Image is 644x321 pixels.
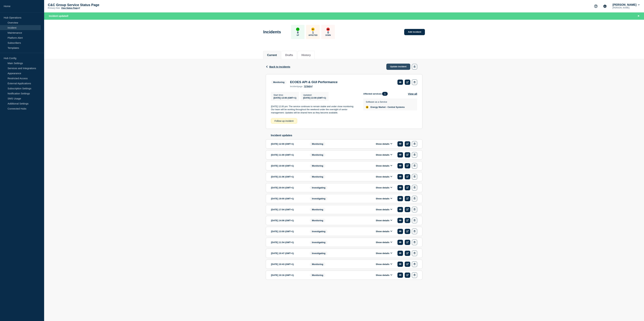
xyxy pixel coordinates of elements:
span: Monitoring [310,273,325,277]
a: View Status Page [61,7,80,9]
p: [DATE] 12.00 pm: The service continues to remain stable and under close monitoring. Our team will... [271,105,358,114]
div: Follow-up incident [271,118,297,124]
div: [DATE] 21:06 (GMT+1) [271,174,305,180]
p: [PERSON_NAME] [612,7,640,9]
p: Up [297,34,299,36]
button: Drafts [285,54,293,57]
span: 1 [382,92,388,96]
button: Show details [375,241,393,244]
button: Show details [375,197,393,200]
span: Investigating [310,186,328,190]
span: Monitoring [310,208,325,211]
div: [DATE] 10:47 (GMT+1) [271,251,305,256]
span: Monitoring [310,219,325,222]
button: Show details [375,219,393,222]
a: 727843 [304,85,313,88]
button: Current [267,54,277,57]
p: Primary Hub [48,7,60,9]
div: [DATE] 10:16 (GMT+1) [271,272,305,278]
span: Monitoring [310,164,325,168]
span: Investigating [310,251,328,255]
div: [DATE] 12:00 (GMT+1) [271,141,305,147]
div: [DATE] 13:00 (GMT+1) [271,229,305,234]
span: Investigating [310,197,328,201]
a: Add incident [404,29,425,35]
span: Investigating [310,229,328,233]
div: up [296,28,299,31]
h1: Incidents [263,30,281,34]
p: Start time : [273,94,296,96]
span: Incident updated! [49,15,69,17]
h2: Incident updates [271,134,422,137]
div: [DATE] 17:04 (GMT+1) [271,207,305,212]
span: [DATE] 13:00 (GMT+1) [273,97,296,99]
button: View all [408,92,417,96]
button: Show details [375,175,393,178]
button: Show details [375,153,393,156]
button: Close banner [636,14,641,18]
p: Affected [309,34,317,36]
p: Down [326,34,331,36]
p: Updated : [303,94,326,96]
button: Back to Incidents [266,65,290,68]
p: 8 [297,31,299,34]
span: Monitoring [310,142,325,146]
span: Monitoring [310,175,325,179]
div: [DATE] 11:00 (GMT+1) [271,152,305,158]
button: Account settings [601,3,608,10]
div: [DATE] 10:00 (GMT+1) [271,163,305,169]
div: [DATE] 10:43 (GMT+1) [271,261,305,267]
a: Update incident [386,64,410,70]
button: Show details [375,252,393,255]
span: Back to Incidents [269,65,290,68]
button: [PERSON_NAME] [612,3,640,7]
div: [DATE] 20:04 (GMT+1) [271,185,305,190]
div: [DATE] 14:06 (GMT+1) [271,218,305,223]
p: 0 [327,31,329,34]
span: Monitoring [310,153,325,157]
span: Monitoring [310,262,325,266]
button: Show details [375,186,393,189]
p: page [290,85,302,88]
h3: ECOES API & GUI Performance [290,80,337,84]
span: Monitoring [271,80,287,84]
div: affected [311,28,315,31]
span: Energy Market - Central Systems [371,106,405,109]
button: History [301,54,311,57]
button: Show details [375,164,393,167]
p: 1 [312,31,314,34]
div: [DATE] 13:00 (GMT+1) [303,96,326,99]
div: down [326,28,330,31]
span: Investigating [310,240,328,244]
div: [DATE] 11:54 (GMT+1) [271,240,305,245]
span: Affected services: [363,92,389,96]
button: Show details [375,263,393,266]
button: Show details [375,208,393,211]
div: affected [366,106,368,109]
span: incident [290,85,298,88]
button: Show details [375,230,393,233]
p: Software as a Service [366,101,405,103]
p: C&C Group Service Status Page [48,3,115,7]
div: [DATE] 19:00 (GMT+1) [271,196,305,201]
button: Support [592,3,599,10]
button: Show details [375,142,393,145]
button: Show details [375,274,393,277]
